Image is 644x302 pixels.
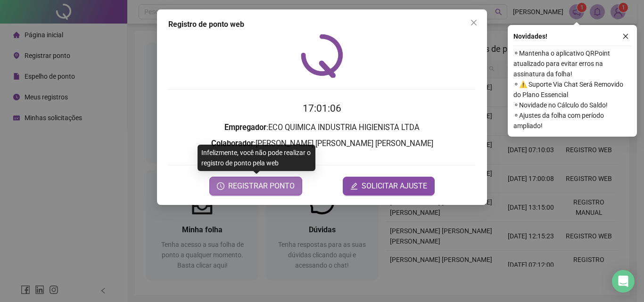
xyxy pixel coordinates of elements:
div: Infelizmente, você não pode realizar o registro de ponto pela web [198,145,315,171]
button: Close [466,15,481,30]
img: QRPoint [301,34,343,78]
button: editSOLICITAR AJUSTE [343,177,435,196]
span: REGISTRAR PONTO [228,180,295,192]
span: edit [350,182,358,190]
span: ⚬ Ajustes da folha com período ampliado! [513,110,631,131]
span: SOLICITAR AJUSTE [362,180,427,192]
span: ⚬ Novidade no Cálculo do Saldo! [513,100,631,110]
button: REGISTRAR PONTO [209,177,302,196]
strong: Empregador [224,123,266,132]
span: clock-circle [217,182,224,190]
div: Registro de ponto web [168,19,476,30]
span: Novidades ! [513,31,547,41]
strong: Colaborador [211,139,254,148]
h3: : [PERSON_NAME] [PERSON_NAME] [PERSON_NAME] [168,138,476,150]
h3: : ECO QUIMICA INDUSTRIA HIGIENISTA LTDA [168,122,476,134]
span: ⚬ Mantenha o aplicativo QRPoint atualizado para evitar erros na assinatura da folha! [513,48,631,79]
div: Open Intercom Messenger [612,270,635,293]
span: close [470,19,478,26]
span: ⚬ ⚠️ Suporte Via Chat Será Removido do Plano Essencial [513,79,631,100]
span: close [622,33,629,40]
time: 17:01:06 [303,103,341,114]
